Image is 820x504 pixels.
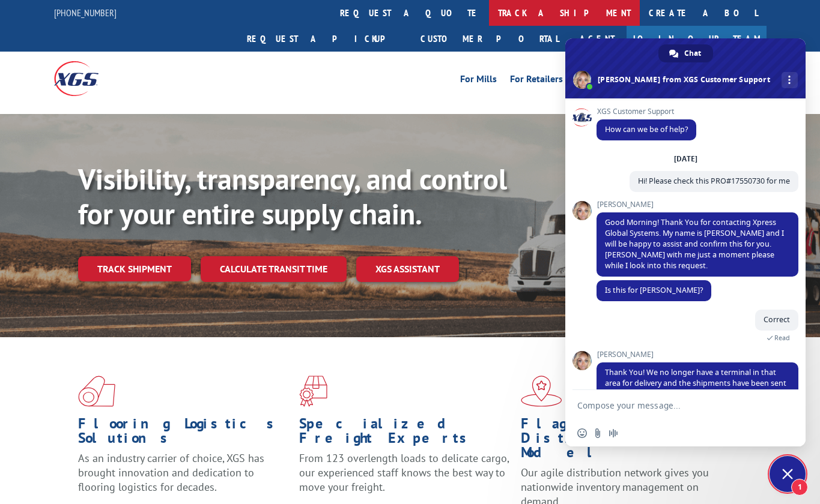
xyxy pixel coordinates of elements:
[299,376,327,407] img: xgs-icon-focused-on-flooring-red
[638,176,790,186] span: Hi! Please check this PRO#17550730 for me
[605,124,688,134] span: How can we be of help?
[78,256,191,281] a: Track shipment
[597,200,798,209] span: [PERSON_NAME]
[593,428,603,438] span: Send a file
[609,428,618,438] span: Audio message
[78,376,115,407] img: xgs-icon-total-supply-chain-intelligence-red
[460,74,497,88] a: For Mills
[521,416,733,466] h1: Flagship Distribution Model
[356,256,459,282] a: XGS ASSISTANT
[201,256,347,282] a: Calculate transit time
[577,428,587,438] span: Insert an emoji
[658,44,713,62] a: Chat
[770,456,806,492] a: Close chat
[674,155,697,163] div: [DATE]
[577,390,770,420] textarea: Compose your message...
[412,26,568,52] a: Customer Portal
[521,376,562,407] img: xgs-icon-flagship-distribution-model-red
[684,44,701,62] span: Chat
[597,350,798,359] span: [PERSON_NAME]
[238,26,412,52] a: Request a pickup
[605,217,784,271] span: Good Morning! Thank You for contacting Xpress Global Systems. My name is [PERSON_NAME] and I will...
[627,26,767,52] a: Join Our Team
[597,107,696,116] span: XGS Customer Support
[78,451,264,494] span: As an industry carrier of choice, XGS has brought innovation and dedication to flooring logistics...
[299,416,511,451] h1: Specialized Freight Experts
[54,7,117,19] a: [PHONE_NUMBER]
[605,367,786,399] span: Thank You! We no longer have a terminal in that area for delivery and the shipments have been sen...
[78,160,507,232] b: Visibility, transparency, and control for your entire supply chain.
[510,74,563,88] a: For Retailers
[568,26,627,52] a: Agent
[764,314,790,325] span: Correct
[605,285,703,295] span: Is this for [PERSON_NAME]?
[791,479,808,496] span: 1
[774,334,790,342] span: Read
[78,416,290,451] h1: Flooring Logistics Solutions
